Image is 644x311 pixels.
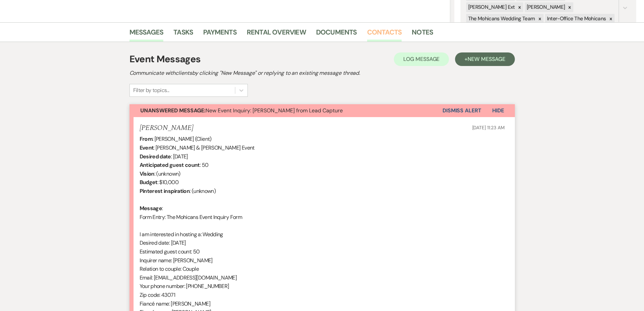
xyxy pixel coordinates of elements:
button: Hide [481,104,515,117]
button: +New Message [455,52,515,66]
b: Message [140,205,162,212]
button: Log Message [394,52,449,66]
a: Contacts [367,27,402,42]
button: Dismiss Alert [443,104,481,117]
div: [PERSON_NAME] [525,2,566,12]
a: Tasks [173,27,193,42]
h1: Event Messages [129,52,201,66]
span: [DATE] 11:23 AM [472,125,505,131]
a: Documents [316,27,357,42]
span: New Event Inquiry: [PERSON_NAME] from Lead Capture [140,107,343,114]
span: New Message [468,55,505,63]
div: The Mohicans Wedding Team [466,14,536,24]
a: Messages [129,27,164,42]
a: Payments [203,27,237,42]
a: Notes [412,27,433,42]
strong: Unanswered Message: [140,107,206,114]
b: From [140,135,152,142]
div: Inter-Office The Mohicans [545,14,607,24]
b: Anticipated guest count [140,161,200,169]
span: Log Message [403,55,439,63]
div: [PERSON_NAME] Ext [466,2,516,12]
h5: [PERSON_NAME] [140,124,193,132]
h2: Communicate with clients by clicking "New Message" or replying to an existing message thread. [129,69,515,77]
a: Rental Overview [247,27,306,42]
b: Budget [140,179,158,186]
b: Pinterest inspiration [140,187,190,195]
b: Vision [140,170,154,177]
b: Event [140,144,154,151]
span: Hide [492,107,504,114]
div: Filter by topics... [133,86,169,94]
b: Desired date [140,153,171,160]
button: Unanswered Message:New Event Inquiry: [PERSON_NAME] from Lead Capture [129,104,443,117]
